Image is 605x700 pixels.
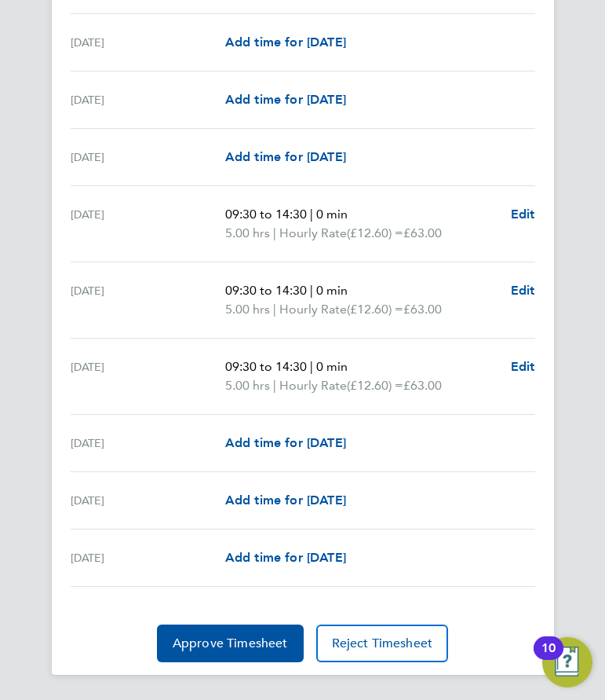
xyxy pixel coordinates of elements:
span: (£12.60) = [347,225,403,240]
a: Edit [511,281,535,300]
div: [DATE] [71,148,225,167]
a: Add time for [DATE] [225,434,346,453]
span: 0 min [316,283,348,298]
a: Add time for [DATE] [225,90,346,109]
span: Add time for [DATE] [225,550,346,565]
span: £63.00 [403,225,442,240]
span: 0 min [316,359,348,374]
span: 5.00 hrs [225,302,270,317]
div: [DATE] [71,548,225,567]
div: [DATE] [71,434,225,453]
span: | [273,225,276,240]
div: 10 [541,648,556,669]
span: Add time for [DATE] [225,435,346,450]
span: £63.00 [403,302,442,317]
span: Hourly Rate [279,224,347,243]
span: Reject Timesheet [332,636,433,651]
div: [DATE] [71,281,225,319]
a: Add time for [DATE] [225,148,346,167]
span: 5.00 hrs [225,225,270,240]
a: Edit [511,357,535,376]
button: Reject Timesheet [316,625,449,662]
span: (£12.60) = [347,302,403,317]
a: Add time for [DATE] [225,548,346,567]
a: Add time for [DATE] [225,491,346,510]
div: [DATE] [71,205,225,243]
div: [DATE] [71,33,225,52]
button: Open Resource Center, 10 new notifications [542,637,592,687]
span: Hourly Rate [279,376,347,395]
span: Hourly Rate [279,300,347,319]
button: Approve Timesheet [157,625,304,662]
span: Add time for [DATE] [225,35,346,49]
span: Add time for [DATE] [225,92,346,107]
span: 09:30 to 14:30 [225,283,307,298]
div: [DATE] [71,90,225,109]
span: | [310,283,313,298]
span: | [273,378,276,393]
span: Edit [511,359,535,374]
span: 5.00 hrs [225,378,270,393]
span: 0 min [316,207,348,222]
span: | [310,359,313,374]
div: [DATE] [71,357,225,395]
span: | [310,207,313,222]
span: Edit [511,283,535,298]
span: Add time for [DATE] [225,149,346,164]
span: 09:30 to 14:30 [225,359,307,374]
span: | [273,302,276,317]
a: Add time for [DATE] [225,33,346,52]
span: 09:30 to 14:30 [225,207,307,222]
span: Approve Timesheet [173,636,288,651]
span: £63.00 [403,378,442,393]
span: Add time for [DATE] [225,493,346,508]
a: Edit [511,205,535,224]
span: (£12.60) = [347,378,403,393]
div: [DATE] [71,491,225,510]
span: Edit [511,207,535,222]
